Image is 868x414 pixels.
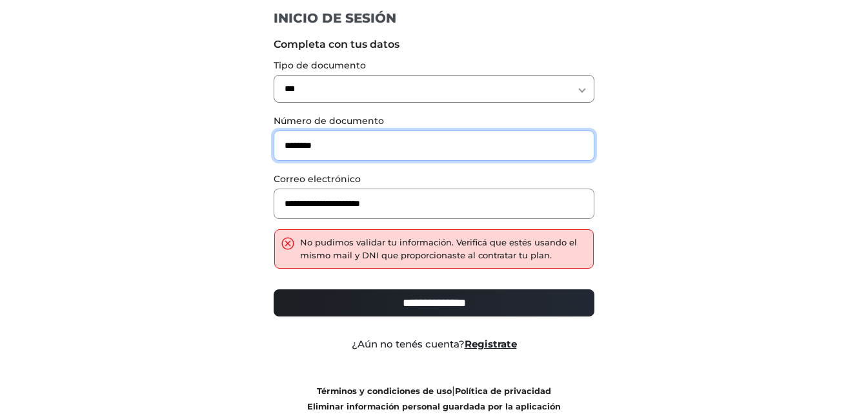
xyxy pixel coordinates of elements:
[300,236,587,262] div: No pudimos validar tu información. Verificá que estés usando el mismo mail y DNI que proporcionas...
[307,402,561,411] a: Eliminar información personal guardada por la aplicación
[317,386,452,396] a: Términos y condiciones de uso
[465,338,517,350] a: Registrate
[274,59,594,72] label: Tipo de documento
[264,337,604,352] div: ¿Aún no tenés cuenta?
[264,383,604,414] div: |
[455,386,551,396] a: Política de privacidad
[274,114,594,128] label: Número de documento
[274,37,594,52] label: Completa con tus datos
[274,10,594,26] h1: INICIO DE SESIÓN
[274,172,594,186] label: Correo electrónico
